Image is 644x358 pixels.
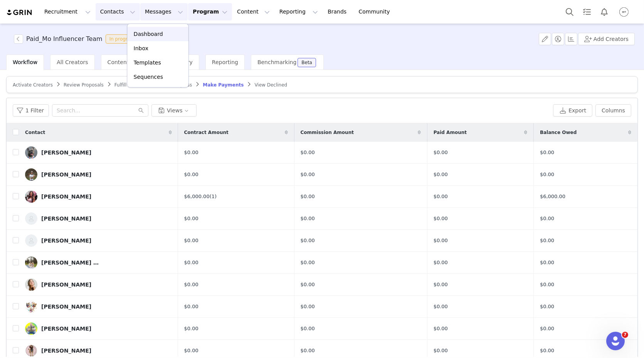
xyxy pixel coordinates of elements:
[301,171,421,178] div: $0.00
[301,237,421,244] div: $0.00
[540,303,554,310] span: $0.00
[6,9,33,16] a: grin logo
[434,326,448,331] span: $0.00
[25,190,172,203] a: [PERSON_NAME]
[25,146,37,159] img: b01f103f-1419-4618-9cd5-d84ddfa43b5a.jpg
[434,193,448,199] span: $0.00
[540,171,554,178] span: $0.00
[41,193,91,200] div: [PERSON_NAME]
[254,82,287,88] span: View Declined
[25,278,37,291] img: 66edb841-03b3-4158-8905-65eb9ce92323.jpg
[301,60,312,65] div: Beta
[434,129,467,136] span: Paid Amount
[434,238,448,243] span: $0.00
[41,215,91,222] div: [PERSON_NAME]
[301,259,421,266] div: $0.00
[25,344,172,357] a: [PERSON_NAME]
[301,303,421,310] div: $0.00
[212,59,238,65] span: Reporting
[578,3,595,20] a: Tasks
[578,33,635,45] button: Add Creators
[25,190,37,203] img: 92ad7479-fa73-4b6d-b753-c17ea7e77b4b.jpg
[595,104,631,117] button: Columns
[434,149,448,155] span: $0.00
[13,104,49,117] button: 1 Filter
[540,347,554,355] span: $0.00
[25,168,172,181] a: [PERSON_NAME]
[140,3,188,20] button: Messages
[52,104,148,117] input: Search...
[25,234,172,247] a: [PERSON_NAME]
[275,3,323,20] button: Reporting
[232,3,274,20] button: Content
[434,348,448,353] span: $0.00
[301,149,421,156] div: $0.00
[25,256,172,269] a: [PERSON_NAME] Pack
[184,215,288,222] div: $0.00
[613,6,638,18] button: Profile
[540,149,554,156] span: $0.00
[561,3,578,20] button: Search
[184,149,288,156] div: $0.00
[134,73,163,81] p: Sequences
[540,325,554,333] span: $0.00
[323,3,353,20] a: Brands
[618,6,630,18] img: ea949c7e-d333-4bc0-b5e9-e498a516b19a.png
[301,347,421,355] div: $0.00
[434,171,448,177] span: $0.00
[188,3,232,20] button: Program
[41,282,91,288] div: [PERSON_NAME]
[540,237,554,244] span: $0.00
[301,325,421,333] div: $0.00
[25,129,45,136] span: Contact
[114,82,148,88] span: Fulfill Products
[184,129,229,136] span: Contract Amount
[203,82,244,88] span: Make Payments
[134,59,161,67] p: Templates
[25,234,37,247] img: 9d995bca-c8d4-4c7d-a9c5-037b12b72066--s.jpg
[434,215,448,221] span: $0.00
[257,59,296,65] span: Benchmarking
[96,3,140,20] button: Contacts
[434,304,448,309] span: $0.00
[40,3,95,20] button: Recruitment
[41,149,91,156] div: [PERSON_NAME]
[25,168,37,181] img: cb96a356-58af-4d29-a940-2a65008c90ea.jpg
[184,347,288,355] div: $0.00
[14,34,142,44] span: [object Object]
[184,303,288,310] div: $0.00
[13,59,37,65] span: Workflow
[106,34,139,44] span: In progress
[540,259,554,266] span: $0.00
[25,322,172,335] a: [PERSON_NAME]
[301,281,421,288] div: $0.00
[134,44,148,53] p: Inbox
[596,3,613,20] button: Notifications
[540,215,554,222] span: $0.00
[41,304,91,310] div: [PERSON_NAME]
[25,322,37,335] img: 2efae633-afcb-400f-91d1-1c89563c772a.jpg
[57,59,88,65] span: All Creators
[25,300,172,313] a: [PERSON_NAME]
[301,215,421,222] div: $0.00
[138,108,144,113] i: icon: search
[41,326,91,332] div: [PERSON_NAME]
[108,59,129,65] span: Content
[25,344,37,357] img: 1cf20ed2-ff0e-4502-bf3a-2bed1bc2f75c.jpg
[134,30,163,38] p: Dashboard
[26,34,103,44] h3: Paid_Mo Influencer Team
[553,104,592,117] button: Export
[540,129,577,136] span: Balance Owed
[41,171,91,178] div: [PERSON_NAME]
[540,193,565,200] span: $6,000.00
[434,260,448,265] span: $0.00
[301,129,354,136] span: Commission Amount
[540,281,554,288] span: $0.00
[25,278,172,291] a: [PERSON_NAME]
[184,237,288,244] div: $0.00
[64,82,104,88] span: Review Proposals
[25,212,172,225] a: [PERSON_NAME]
[13,82,53,88] span: Activate Creators
[25,256,37,269] img: aa3d3efe-712b-4c6d-a3a5-5128e8b15f2e.jpg
[184,193,288,200] div: $6,000.00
